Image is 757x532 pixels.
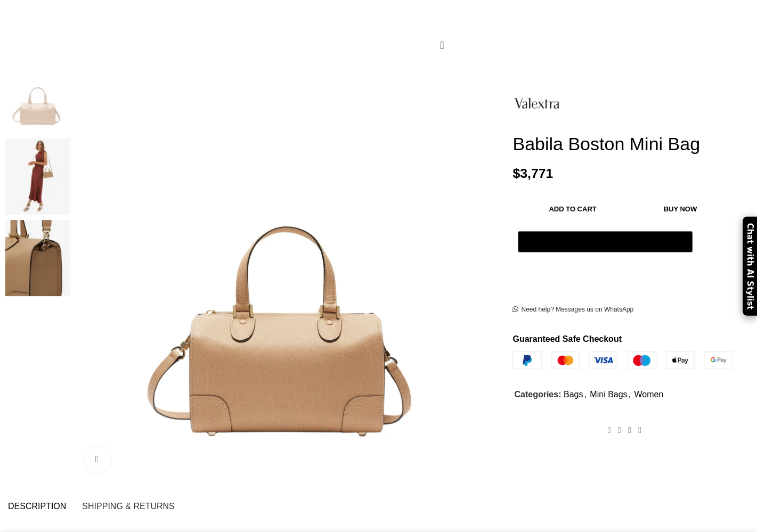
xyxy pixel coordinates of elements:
span: Categories: [514,390,561,399]
img: Valextra bag [5,138,70,215]
button: Pay with GPay [518,231,692,252]
a: X social link [614,422,624,438]
a: Bags [564,390,583,399]
span: $ [512,166,520,181]
img: Valextra [5,220,70,296]
a: Mini Bags [590,390,627,399]
button: Buy now [633,198,728,220]
a: Need help? Messages us on WhatsApp [512,306,633,314]
span: , [628,388,630,402]
a: Women [634,390,663,399]
span: Shipping & Returns [82,502,174,511]
strong: Guaranteed Safe Checkout [512,334,622,343]
span: Description [8,502,66,511]
a: WhatsApp social link [634,422,645,438]
img: guaranteed-safe-checkout-bordered.j [512,351,733,369]
a: Pinterest social link [624,422,634,438]
bdi: 3,771 [512,166,553,181]
h1: Babila Boston Mini Bag [512,133,749,155]
span: , [584,388,586,402]
button: Add to cart [518,198,627,220]
iframe: Secure express checkout frame [516,258,694,284]
a: Facebook social link [604,422,614,438]
img: Valextra [512,80,560,128]
img: Babila Boston Mini Bag [5,57,70,133]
